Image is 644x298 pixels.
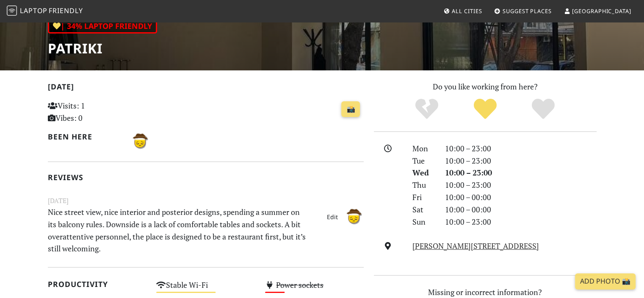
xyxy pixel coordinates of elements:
span: Laptop [20,6,47,15]
div: 10:00 – 23:00 [440,155,602,167]
small: [DATE] [43,195,369,206]
div: 10:00 – 23:00 [440,142,602,155]
div: | 34% Laptop Friendly [48,19,157,33]
div: Sat [407,203,439,216]
div: 10:00 – 23:00 [440,167,602,179]
div: 10:00 – 23:00 [440,216,602,228]
div: Yes [456,97,514,121]
span: Friendly [49,6,83,15]
div: Definitely! [514,97,572,121]
div: Thu [407,179,439,191]
div: No [398,97,456,121]
h2: Reviews [48,173,364,182]
a: Edit [323,210,341,224]
a: All Cities [440,3,485,19]
h2: Been here [48,132,119,141]
img: 3609-basel.jpg [129,131,149,151]
div: Wed [407,167,439,179]
div: 10:00 – 23:00 [440,179,602,191]
a: LaptopFriendly LaptopFriendly [7,4,83,19]
span: Suggest Places [503,7,552,15]
a: 📸 [341,101,360,117]
s: Power sockets [276,280,323,290]
h2: [DATE] [48,82,364,95]
div: 10:00 – 00:00 [440,191,602,203]
div: Fri [407,191,439,203]
span: All Cities [452,7,482,15]
div: Sun [407,216,439,228]
p: Nice street view, nice interior and posterior designs, spending a summer on its balcony rules. Do... [43,206,315,255]
h1: PATRIKI [48,40,157,56]
span: [GEOGRAPHIC_DATA] [572,7,631,15]
a: Add Photo 📸 [575,273,636,290]
div: Tue [407,155,439,167]
img: LaptopFriendly [7,6,17,16]
p: Visits: 1 Vibes: 0 [48,100,146,124]
p: Do you like working from here? [374,81,597,93]
div: 10:00 – 00:00 [440,203,602,216]
a: Suggest Places [491,3,555,19]
div: Mon [407,142,439,155]
a: [PERSON_NAME][STREET_ADDRESS] [412,241,539,251]
img: 3609-basel.jpg [343,206,363,226]
h2: Productivity [48,280,146,289]
span: Basel B [343,210,363,220]
a: [GEOGRAPHIC_DATA] [560,3,634,19]
span: Basel B [129,135,149,145]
